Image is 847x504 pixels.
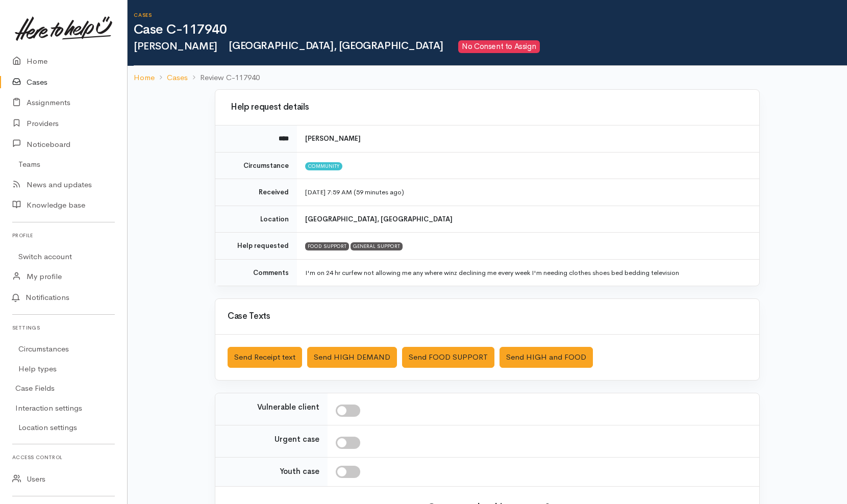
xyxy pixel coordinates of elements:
h3: Case Texts [228,312,747,321]
span: [GEOGRAPHIC_DATA], [GEOGRAPHIC_DATA] [223,39,443,52]
b: [PERSON_NAME] [305,134,361,143]
button: Send HIGH DEMAND [307,347,397,368]
td: Circumstance [215,152,297,179]
h6: Access control [12,450,115,464]
h1: Case C-117940 [134,22,847,37]
div: FOOD SUPPORT [305,242,349,250]
h6: Cases [134,12,847,18]
span: No Consent to Assign [458,40,540,53]
nav: breadcrumb [128,66,847,90]
td: Help requested [215,233,297,260]
label: Vulnerable client [257,401,319,413]
label: Urgent case [275,434,319,445]
a: Home [134,72,155,84]
button: Send FOOD SUPPORT [402,347,494,368]
div: GENERAL SUPPORT [351,242,403,250]
h6: Profile [12,229,115,242]
h2: [PERSON_NAME] [134,40,847,53]
td: Comments [215,259,297,286]
td: I'm on 24 hr curfew not allowing me any where winz declining me every week I'm needing clothes sh... [297,259,759,286]
label: Youth case [280,466,319,477]
td: [DATE] 7:59 AM (59 minutes ago) [297,179,759,206]
span: Community [305,162,342,170]
a: Cases [167,72,188,84]
h6: Settings [12,321,115,335]
td: Received [215,179,297,206]
h3: Help request details [228,103,747,112]
button: Send Receipt text [228,347,302,368]
b: [GEOGRAPHIC_DATA], [GEOGRAPHIC_DATA] [305,215,453,223]
td: Location [215,206,297,233]
button: Send HIGH and FOOD [500,347,593,368]
li: Review C-117940 [188,72,260,84]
